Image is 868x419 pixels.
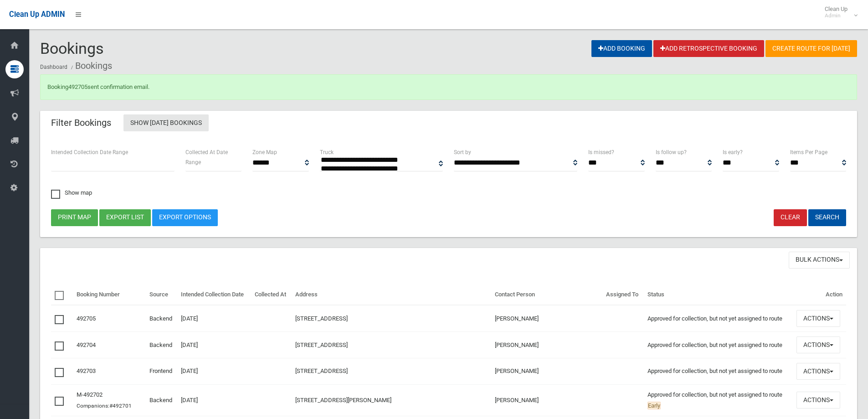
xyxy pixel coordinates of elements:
td: Approved for collection, but not yet assigned to route [644,358,793,385]
div: Booking sent confirmation email. [40,74,857,100]
th: Booking Number [73,285,146,305]
button: Export list [99,209,151,226]
th: Intended Collection Date [177,285,251,305]
td: Backend [146,332,177,358]
a: [STREET_ADDRESS] [295,367,348,374]
a: [STREET_ADDRESS] [295,341,348,348]
a: Export Options [152,209,218,226]
th: Assigned To [602,285,644,305]
a: Clear [774,209,807,226]
button: Actions [796,310,840,327]
span: Bookings [40,39,104,57]
a: Dashboard [40,64,67,70]
td: [PERSON_NAME] [491,358,602,385]
button: Print map [51,209,98,226]
span: Clean Up ADMIN [9,10,65,19]
th: Address [292,285,492,305]
a: [STREET_ADDRESS][PERSON_NAME] [295,397,391,403]
a: Create route for [DATE] [765,40,857,57]
button: Actions [796,336,840,353]
label: Truck [320,147,334,157]
a: 492703 [77,367,96,374]
button: Bulk Actions [789,252,850,269]
td: [DATE] [177,384,251,416]
a: #492701 [109,403,132,409]
a: Add Retrospective Booking [653,40,764,57]
td: Approved for collection, but not yet assigned to route [644,384,793,416]
span: Early [647,402,661,409]
a: Show [DATE] Bookings [123,114,209,131]
th: Source [146,285,177,305]
th: Status [644,285,793,305]
td: [PERSON_NAME] [491,384,602,416]
td: Backend [146,384,177,416]
td: Approved for collection, but not yet assigned to route [644,305,793,331]
td: [DATE] [177,332,251,358]
span: Clean Up [820,5,857,19]
td: Backend [146,305,177,331]
a: [STREET_ADDRESS] [295,315,348,322]
th: Contact Person [491,285,602,305]
td: [DATE] [177,305,251,331]
td: [DATE] [177,358,251,385]
td: [PERSON_NAME] [491,305,602,331]
a: Add Booking [591,40,652,57]
td: Frontend [146,358,177,385]
a: 492705 [68,83,87,90]
li: Bookings [69,57,112,74]
a: M-492702 [77,391,103,398]
button: Actions [796,392,840,409]
a: 492704 [77,341,96,348]
small: Admin [825,12,847,19]
button: Search [808,209,846,226]
small: Companions: [77,403,133,409]
td: [PERSON_NAME] [491,332,602,358]
td: Approved for collection, but not yet assigned to route [644,332,793,358]
th: Collected At [251,285,292,305]
header: Filter Bookings [40,114,122,132]
span: Show map [51,190,92,196]
button: Actions [796,363,840,380]
a: 492705 [77,315,96,322]
th: Action [793,285,846,305]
